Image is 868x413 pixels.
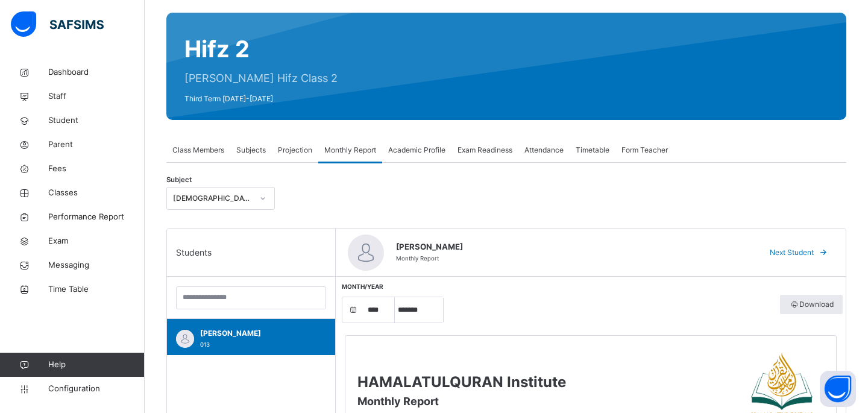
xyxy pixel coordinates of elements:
[576,145,609,156] span: Timetable
[173,193,253,204] div: [DEMOGRAPHIC_DATA] Memorisation
[48,235,145,247] span: Exam
[324,145,376,156] span: Monthly Report
[176,246,212,259] span: Students
[166,175,192,185] span: Subject
[820,371,856,407] button: Open asap
[357,395,439,408] span: Monthly Report
[621,145,668,156] span: Form Teacher
[48,139,145,151] span: Parent
[770,247,814,258] span: Next Student
[458,145,512,156] span: Exam Readiness
[48,163,145,175] span: Fees
[396,241,748,253] span: [PERSON_NAME]
[396,255,439,262] span: Monthly Report
[524,145,564,156] span: Attendance
[11,11,104,37] img: safsims
[48,66,145,78] span: Dashboard
[278,145,312,156] span: Projection
[236,145,266,156] span: Subjects
[357,373,566,391] span: HAMALATULQURAN Institute
[48,359,144,371] span: Help
[200,341,210,348] span: 013
[48,187,145,199] span: Classes
[48,211,145,223] span: Performance Report
[172,145,224,156] span: Class Members
[48,115,145,127] span: Student
[342,283,383,290] span: Month/Year
[388,145,445,156] span: Academic Profile
[48,90,145,102] span: Staff
[176,330,194,348] img: default.svg
[48,259,145,271] span: Messaging
[348,235,384,271] img: default.svg
[48,283,145,295] span: Time Table
[789,299,834,310] span: Download
[200,328,308,339] span: [PERSON_NAME]
[48,383,144,395] span: Configuration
